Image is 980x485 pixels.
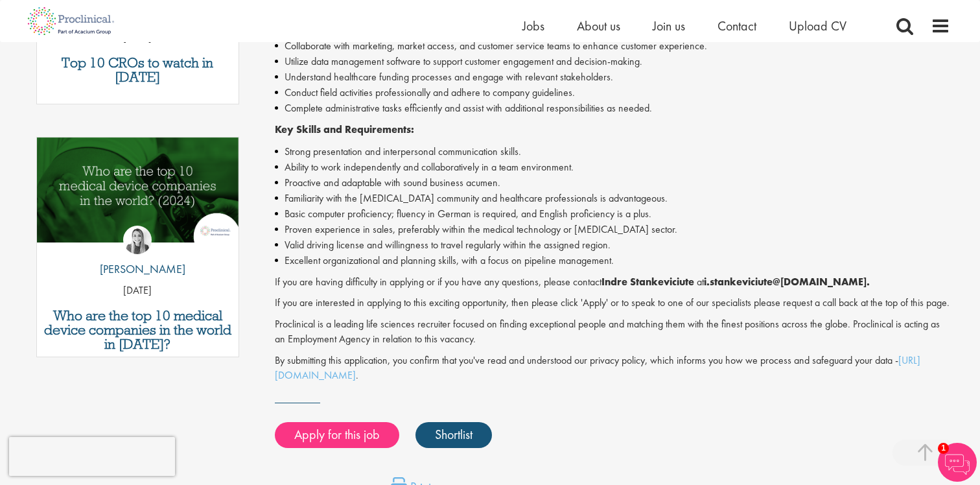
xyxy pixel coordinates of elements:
[275,54,951,69] li: Utilize data management software to support customer engagement and decision-making.
[577,18,620,34] a: About us
[275,237,951,253] li: Valid driving license and willingness to travel regularly within the assigned region.
[37,283,239,298] p: [DATE]
[90,261,185,278] p: [PERSON_NAME]
[275,317,951,347] p: Proclinical is a leading life sciences recruiter focused on finding exceptional people and matchi...
[653,18,685,34] a: Join us
[415,422,492,448] a: Shortlist
[275,101,951,116] li: Complete administrative tasks efficiently and assist with additional responsibilities as needed.
[275,353,951,383] p: By submitting this application, you confirm that you've read and understood our privacy policy, w...
[275,353,920,382] a: [URL][DOMAIN_NAME]
[275,160,951,175] li: Ability to work independently and collaboratively in a team environment.
[43,309,232,351] a: Who are the top 10 medical device companies in the world in [DATE]?
[275,222,951,237] li: Proven experience in sales, preferably within the medical technology or [MEDICAL_DATA] sector.
[704,275,773,289] strong: i.stankeviciute
[275,253,951,268] li: Excellent organizational and planning skills, with a focus on pipeline management.
[275,38,951,54] li: Collaborate with marketing, market access, and customer service teams to enhance customer experie...
[938,443,949,454] span: 1
[90,226,185,284] a: Hannah Burke [PERSON_NAME]
[275,422,399,448] a: Apply for this job
[275,175,951,191] li: Proactive and adaptable with sound business acumen.
[37,137,239,242] img: Top 10 Medical Device Companies 2024
[717,18,756,34] a: Contact
[275,275,951,290] p: If you are having difficulty in applying or if you have any questions, please contact at
[789,18,846,34] a: Upload CV
[275,85,951,101] li: Conduct field activities professionally and adhere to company guidelines.
[43,56,232,84] a: Top 10 CROs to watch in [DATE]
[275,123,414,136] strong: Key Skills and Requirements:
[601,275,694,289] strong: Indre Stankeviciute
[773,275,870,289] strong: @[DOMAIN_NAME].
[275,206,951,222] li: Basic computer proficiency; fluency in German is required, and English proficiency is a plus.
[275,69,951,85] li: Understand healthcare funding processes and engage with relevant stakeholders.
[522,18,544,34] a: Jobs
[275,296,951,311] p: If you are interested in applying to this exciting opportunity, then please click 'Apply' or to s...
[938,443,977,482] img: Chatbot
[9,437,175,476] iframe: reCAPTCHA
[123,226,152,254] img: Hannah Burke
[275,144,951,160] li: Strong presentation and interpersonal communication skills.
[37,137,239,252] a: Link to a post
[275,191,951,206] li: Familiarity with the [MEDICAL_DATA] community and healthcare professionals is advantageous.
